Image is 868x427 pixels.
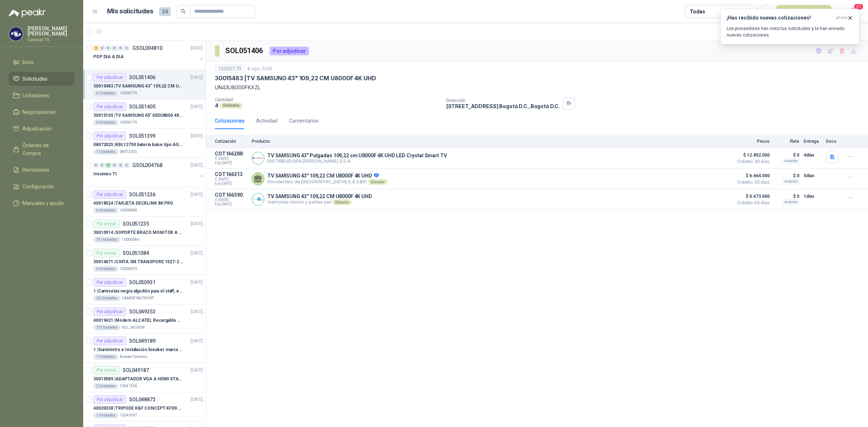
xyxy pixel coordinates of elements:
span: Solicitudes [22,75,47,83]
span: Configuración [22,183,54,191]
p: Precio [733,139,770,144]
p: Cotización [215,139,247,144]
button: Nueva solicitud [776,5,831,18]
p: Los proveedores han visto tus solicitudes y te han enviado nuevas cotizaciones. [727,25,853,38]
div: 0 [124,46,129,51]
div: 2 [93,46,99,51]
p: Producto [252,139,729,144]
a: 0 0 9 0 0 0 GSOL004768[DATE] Insumos TI [93,161,204,184]
div: Por adjudicar [93,190,126,199]
a: Adjudicación [9,122,75,136]
p: DISTRIBUIDORA [PERSON_NAME] G S.A [267,158,447,164]
a: Por adjudicarSOL048873[DATE] 40020338 |TRIPODE K&F CONCEPT KF09.095 SA284C11 Unidades10340797 [83,392,206,422]
span: Órdenes de Compra [22,141,68,157]
div: Por adjudicar [93,73,126,82]
p: SOL_MODEM [122,325,145,330]
p: $ 0 [774,171,799,180]
p: $ 0 [774,192,799,201]
p: [DATE] [191,103,203,110]
p: COT166313 [215,171,247,177]
div: Comentarios [289,117,319,125]
img: Company Logo [252,193,264,205]
p: GSOL004768 [132,163,162,168]
div: Por enviar [93,219,120,228]
span: Remisiones [22,166,49,174]
div: 1 Unidades [93,413,118,418]
p: [DATE] [191,250,203,257]
span: 21 [854,3,864,10]
h1: Mis solicitudes [107,6,153,17]
p: 1 | Camisetas negra algodón para el staff, estampadas en espalda y frente con el logo [93,288,183,295]
p: COT166288 [215,151,247,157]
div: 4 Unidades [93,90,118,96]
button: 21 [846,5,859,18]
a: Licitaciones [9,89,75,102]
p: $ 0 [774,151,799,159]
span: 34 [159,7,171,16]
p: Insumos TI [93,171,117,178]
span: ahora [836,15,847,21]
div: 10000179 [215,64,244,73]
p: 10000048 [120,208,137,213]
p: 4 días [804,151,822,159]
p: 10340797 [120,413,137,418]
p: 10000019 [120,266,137,272]
p: 30015483 | TV SAMSUNG 43" 109,22 CM U8000F 4K UHD [93,83,183,90]
p: [STREET_ADDRESS] Bogotá D.C. , Bogotá D.C. [446,103,560,109]
p: [DATE] [191,162,203,169]
p: Novotechno de [GEOGRAPHIC_DATA] S.A.S BIC [267,179,387,185]
p: [DATE] [191,74,203,81]
p: [DATE] [191,45,203,52]
p: SOL050931 [129,280,156,285]
div: Por adjudicar [93,102,126,111]
div: Todas [690,8,705,16]
p: SOL049189 [129,338,156,343]
span: $ 6.473.600 [733,192,770,201]
h3: ¡Has recibido nuevas cotizaciones! [727,15,833,21]
a: Solicitudes [9,72,75,86]
p: POP DIA A DIA [93,54,123,60]
p: 30010914 | SOPORTE BRAZO MONITOR A ESCRITORIO NBF80 [93,229,183,236]
div: 4 Unidades [93,120,118,125]
div: Unidades [220,103,242,108]
span: Exp: [DATE] [215,202,247,206]
span: Licitaciones [22,91,49,99]
p: 40020338 | TRIPODE K&F CONCEPT KF09.095 SA284C1 [93,405,183,412]
p: TV SAMSUNG 43" 109,22 CM U8000F 4K UHD [267,193,372,199]
p: 40018524 | TARJETA DECKLINK 8K PRO [93,200,173,207]
p: Flete [774,139,799,144]
p: [DATE] [191,221,203,227]
div: Cotizaciones [215,117,244,125]
p: [DATE] [191,279,203,286]
p: Breaker Siemens [120,354,148,360]
p: 08072025 [120,149,137,155]
div: Por adjudicar [93,395,126,404]
p: 1 | Suministro e Instalación breaker marca SIEMENS modelo:3WT82026AA, Regulable de 800A - 2000 AMP [93,346,183,353]
span: Negociaciones [22,108,56,116]
p: SOL051084 [123,251,149,256]
a: Por adjudicarSOL051399[DATE] 08072025 |KBL12750 batería kaise tipo AGM: 12V 75Ah1 Unidades08072025 [83,129,206,158]
div: Incluido [782,158,799,164]
div: 4 Unidades [93,208,118,213]
p: 10000046 [122,237,139,243]
a: Inicio [9,55,75,69]
p: GSOL004810 [132,46,162,51]
div: 0 [112,46,117,51]
a: Por adjudicarSOL050931[DATE] 1 |Camisetas negra algodón para el staff, estampadas en espalda y fr... [83,275,206,304]
span: C: [DATE] [215,157,247,161]
p: COT166390 [215,192,247,198]
a: Por enviarSOL049187[DATE] 30015589 |ADAPTADOR VGA A HDMI STARTECH VGA2HDU. TIENE QUE SER LA MARCA... [83,363,206,392]
div: Directo [368,179,387,185]
div: Por enviar [93,366,120,375]
p: TV SAMSUNG 43" Pulgadas 109,22 cm U8000F 4K UHD LED Crystal Smart TV [267,153,447,158]
div: 2 Unidades [93,383,118,389]
p: Dirección [446,98,560,103]
div: Actividad [256,117,277,125]
a: Por adjudicarSOL051236[DATE] 40018524 |TARJETA DECKLINK 8K PRO4 Unidades10000048 [83,187,206,217]
p: 30015589 | ADAPTADOR VGA A HDMI STARTECH VGA2HDU. TIENE QUE SER LA MARCA DEL ENLACE ADJUNTO [93,376,183,383]
p: SOL049353 [129,309,156,314]
div: 15 Unidades [93,237,120,243]
span: $ 12.852.000 [733,151,770,159]
p: SOL051236 [129,192,156,197]
p: 10341534 [120,383,137,389]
